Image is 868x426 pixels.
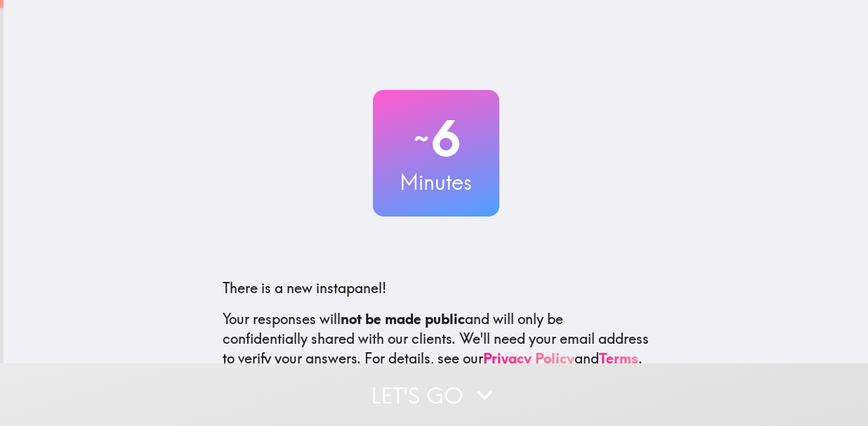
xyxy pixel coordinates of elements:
p: Your responses will and will only be confidentially shared with our clients. We'll need your emai... [223,309,650,368]
h3: Minutes [373,167,499,197]
span: There is a new instapanel! [223,279,386,297]
h2: 6 [373,110,499,167]
span: ~ [412,117,431,160]
a: Privacy Policy [483,349,574,367]
b: not be made public [341,310,465,328]
a: Terms [599,349,638,367]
